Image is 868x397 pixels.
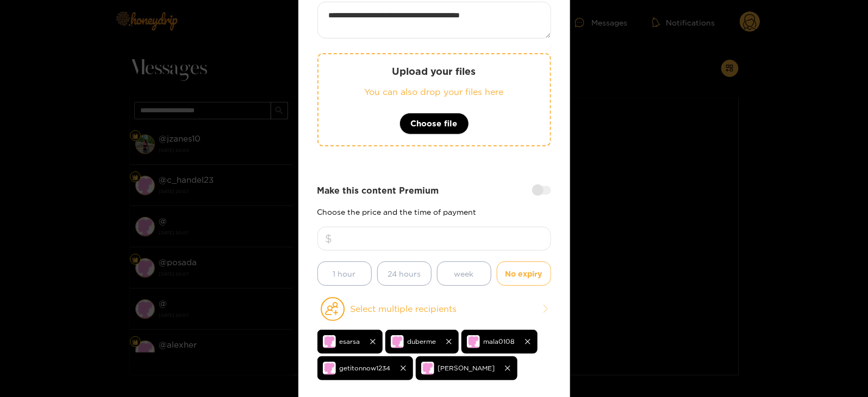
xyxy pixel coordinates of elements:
img: no-avatar.png [323,362,336,375]
strong: Make this content Premium [317,184,439,197]
img: no-avatar.png [421,362,434,375]
button: No expiry [497,261,551,286]
p: You can also drop your files here [340,86,528,98]
p: Upload your files [340,65,528,78]
button: Select multiple recipients [317,297,551,322]
span: getitonnow1234 [340,362,391,374]
span: mala0108 [484,335,515,348]
span: 24 hours [388,267,421,280]
span: duberme [408,335,436,348]
button: 24 hours [377,261,432,286]
img: no-avatar.png [391,335,404,348]
span: esarsa [340,335,360,348]
span: Choose file [411,117,458,130]
span: No expiry [505,267,542,280]
img: no-avatar.png [323,335,336,348]
p: Choose the price and the time of payment [317,208,551,216]
span: 1 hour [333,267,356,280]
button: 1 hour [317,261,372,286]
img: no-avatar.png [467,335,480,348]
button: week [437,261,491,286]
button: Choose file [399,113,469,135]
span: [PERSON_NAME] [438,362,495,374]
span: week [454,267,474,280]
